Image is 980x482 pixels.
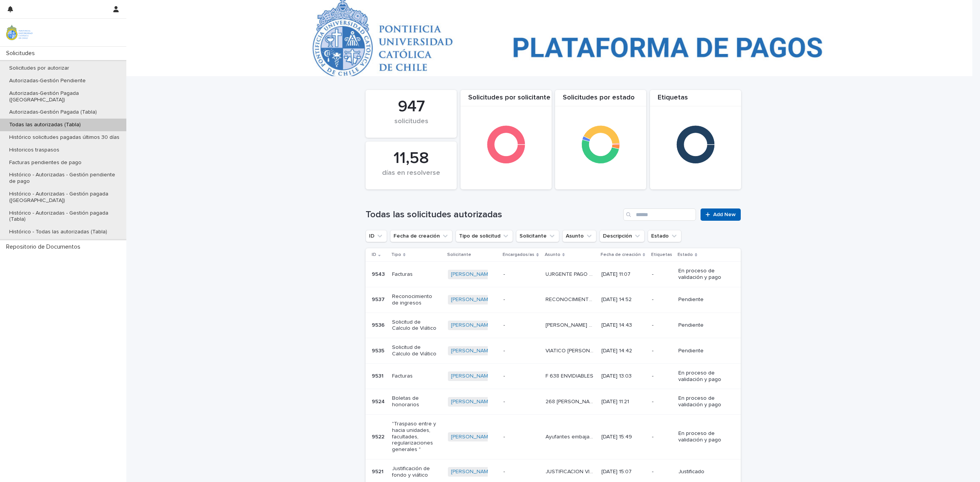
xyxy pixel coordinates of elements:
p: Boletas de honorarios [392,395,440,408]
p: Todas las autorizadas (Tabla) [3,122,87,128]
a: [PERSON_NAME] [451,348,493,354]
p: - [503,296,539,303]
p: UJRGENTE PAGO 4847 [546,270,595,278]
p: Solicitudes por autorizar [3,65,75,72]
p: Todas las autorizadas (Tabla) [402,2,474,10]
p: Reconocimiento de ingresos [392,293,440,306]
tr: 95249524 Boletas de honorarios[PERSON_NAME] -268 [PERSON_NAME] ALMUERZO PLANIFICACION268 [PERSON_... [366,389,741,415]
p: Asunto [545,251,560,259]
p: 9536 [372,321,386,329]
p: Histórico - Autorizadas - Gestión pendiente de pago [3,172,126,185]
p: 9531 [372,371,385,379]
p: Solicitud de Calculo de Viático [392,319,440,332]
p: Autorizadas-Gestión Pagada (Tabla) [3,109,103,116]
p: - [503,469,539,475]
p: En proceso de validación y pago [678,430,726,443]
p: Etiquetas [651,251,672,259]
p: 9537 [372,295,386,303]
p: Justificación de fondo y viático [392,466,440,479]
p: Repositorio de Documentos [3,243,87,251]
p: Autorizadas-Gestión Pagada ([GEOGRAPHIC_DATA]) [3,90,126,103]
p: En proceso de validación y pago [678,370,726,383]
p: - [652,373,672,379]
button: Tipo de solicitud [456,230,513,242]
p: Autorizadas-Gestión Pendiente [3,78,92,84]
p: Estado [678,251,693,259]
button: Fecha de creación [390,230,452,242]
div: Etiquetas [650,94,741,106]
p: 268 DIEGO MEJIAS ALMUERZO PLANIFICACION [546,397,595,405]
a: [PERSON_NAME] [451,373,493,379]
p: - [503,373,539,379]
tr: 95229522 "Traspaso entre y hacia unidades, facultades, regularizaciones generales "[PERSON_NAME] ... [366,414,741,459]
p: [DATE] 15:49 [601,434,646,440]
p: Histórico - Autorizadas - Gestión pagada ([GEOGRAPHIC_DATA]) [3,191,126,204]
p: Pendiente [678,348,726,354]
p: Fecha de creación [601,251,641,259]
p: - [652,271,672,278]
button: Asunto [562,230,596,242]
a: Add New [701,208,741,221]
div: Solicitudes por estado [555,94,646,106]
p: 9524 [372,397,386,405]
p: - [503,434,539,440]
p: ID [372,251,376,259]
p: - [652,399,672,405]
p: JUSTIFICACION VIATICO EUGENIA [546,467,595,475]
button: Estado [648,230,681,242]
button: ID [366,230,387,242]
p: Solicitante [447,251,471,259]
input: Search [623,208,696,221]
p: [DATE] 11:21 [601,399,646,405]
p: En proceso de validación y pago [678,395,726,408]
a: [PERSON_NAME] [451,434,493,440]
p: - [503,348,539,354]
p: - [503,271,539,278]
div: 11,58 [379,149,444,168]
p: Facturas [392,271,440,278]
p: Facturas pendientes de pago [3,160,88,166]
button: Descripción [599,230,645,242]
div: solicitudes [379,117,444,134]
p: 9535 [372,346,386,354]
p: RECONOCIMIENTO FACTURA 534582 AGROSUPER [546,295,595,303]
div: 947 [379,97,444,116]
p: Historicos traspasos [3,147,65,153]
p: Solicitudes [3,50,41,57]
a: [PERSON_NAME] [451,271,493,278]
p: En proceso de validación y pago [678,268,726,281]
p: Solicitud de Calculo de Viático [392,344,440,357]
a: [PERSON_NAME] [451,399,493,405]
tr: 95379537 Reconocimiento de ingresos[PERSON_NAME] -RECONOCIMIENTO FACTURA 534582 AGROSUPERRECONOCI... [366,287,741,313]
p: Histórico - Todas las autorizadas (Tabla) [3,229,113,235]
div: días en resolverse [379,169,444,185]
p: "Traspaso entre y hacia unidades, facultades, regularizaciones generales " [392,421,440,453]
div: Solicitudes por solicitante [461,94,552,106]
p: [DATE] 11:07 [601,271,646,278]
p: - [652,469,672,475]
a: [PERSON_NAME] [451,469,493,475]
p: [DATE] 14:42 [601,348,646,354]
p: Ayufantes embajadoras Gira TEC [546,432,595,440]
p: Facturas [392,373,440,379]
p: 9543 [372,270,386,278]
p: F 638 ENVIDIABLES [546,371,595,379]
button: Solicitante [516,230,559,242]
a: [PERSON_NAME] [451,296,493,303]
tr: 95359535 Solicitud de Calculo de Viático[PERSON_NAME] -VIATICO [PERSON_NAME]VIATICO [PERSON_NAME]... [366,338,741,364]
p: Tipo [391,251,401,259]
img: iqsleoUpQLaG7yz5l0jK [6,25,33,40]
p: Histórico - Autorizadas - Gestión pagada (Tabla) [3,210,126,223]
p: Encargados/as [503,251,534,259]
a: Solicitudes [366,2,393,10]
tr: 95319531 Facturas[PERSON_NAME] -F 638 ENVIDIABLESF 638 ENVIDIABLES [DATE] 13:03-En proceso de val... [366,363,741,389]
p: [DATE] 15:07 [601,469,646,475]
p: Justificado [678,469,726,475]
tr: 95369536 Solicitud de Calculo de Viático[PERSON_NAME] -[PERSON_NAME] PUCON[PERSON_NAME] PUCON [DA... [366,313,741,338]
p: - [652,296,672,303]
p: 9522 [372,432,386,440]
p: [DATE] 14:52 [601,296,646,303]
p: - [652,434,672,440]
p: - [652,322,672,329]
